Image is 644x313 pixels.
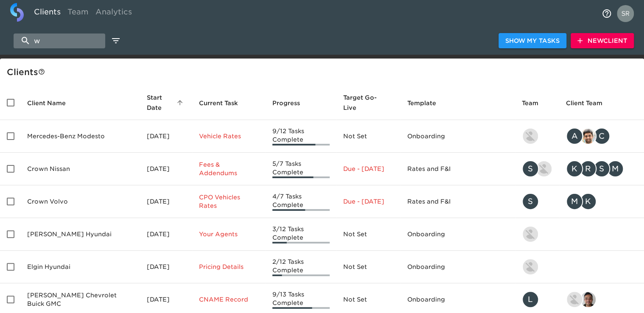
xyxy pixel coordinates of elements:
span: Show My Tasks [505,36,560,46]
td: Onboarding [400,218,515,251]
div: savannah@roadster.com [522,193,552,210]
button: NewClient [571,33,634,49]
td: Onboarding [400,120,515,153]
td: Not Set [336,251,400,283]
td: Mercedes-Benz Modesto [20,120,140,153]
div: kevin.lo@roadster.com [522,258,552,275]
img: kevin.lo@roadster.com [523,129,538,144]
td: Rates and F&I [400,185,515,218]
div: M [566,193,583,210]
p: CPO Vehicles Rates [199,193,259,210]
td: Crown Volvo [20,185,140,218]
td: Crown Nissan [20,153,140,185]
div: kevin.lo@roadster.com [522,226,552,243]
div: C [593,128,610,145]
td: [PERSON_NAME] Hyundai [20,218,140,251]
td: [DATE] [140,218,192,251]
div: angelique.nurse@roadster.com, sandeep@simplemnt.com, clayton.mandel@roadster.com [566,128,637,145]
p: Your Agents [199,230,259,238]
img: logo [10,3,24,22]
button: edit [109,34,123,48]
td: Onboarding [400,251,515,283]
td: 5/7 Tasks Complete [266,153,336,185]
td: Elgin Hyundai [20,251,140,283]
a: Analytics [92,3,135,24]
td: Not Set [336,218,400,251]
td: Not Set [336,120,400,153]
img: sai@simplemnt.com [580,292,596,307]
input: search [14,34,105,48]
td: [DATE] [140,185,192,218]
div: kwilson@crowncars.com, rrobins@crowncars.com, sparent@crowncars.com, mcooley@crowncars.com [566,160,637,177]
span: Client Team [566,98,613,108]
td: [DATE] [140,251,192,283]
div: L [522,291,539,308]
p: Pricing Details [199,263,259,271]
span: Start Date [147,92,185,113]
td: 3/12 Tasks Complete [266,218,336,251]
span: Client Name [27,98,77,108]
td: 4/7 Tasks Complete [266,185,336,218]
img: Profile [617,5,634,22]
div: leland@roadster.com [522,291,552,308]
td: [DATE] [140,153,192,185]
div: S [593,160,610,177]
td: [DATE] [140,120,192,153]
a: Team [64,3,92,24]
svg: This is a list of all of your clients and clients shared with you [38,68,45,75]
span: New Client [577,36,627,46]
td: 2/12 Tasks Complete [266,251,336,283]
button: Show My Tasks [498,33,566,49]
div: nikko.foster@roadster.com, sai@simplemnt.com [566,291,637,308]
div: K [580,193,596,210]
button: notifications [596,3,617,24]
span: This is the next Task in this Hub that should be completed [199,98,238,108]
span: Template [407,98,447,108]
p: Fees & Addendums [199,160,259,177]
p: Vehicle Rates [199,132,259,140]
div: S [522,160,539,177]
td: Rates and F&I [400,153,515,185]
a: Clients [31,3,64,24]
img: kevin.lo@roadster.com [523,226,538,242]
img: austin@roadster.com [536,161,552,176]
img: sandeep@simplemnt.com [580,129,596,144]
span: Calculated based on the start date and the duration of all Tasks contained in this Hub. [343,92,383,113]
div: Client s [7,65,641,79]
div: K [566,160,583,177]
img: nikko.foster@roadster.com [567,292,582,307]
div: A [566,128,583,145]
img: kevin.lo@roadster.com [523,259,538,274]
span: Team [522,98,549,108]
div: M [607,160,624,177]
div: mcooley@crowncars.com, kwilson@crowncars.com [566,193,637,210]
span: Current Task [199,98,249,108]
div: S [522,193,539,210]
span: Progress [272,98,311,108]
div: savannah@roadster.com, austin@roadster.com [522,160,552,177]
p: Due - [DATE] [343,165,394,173]
p: CNAME Record [199,295,259,304]
span: Target Go-Live [343,92,394,113]
div: kevin.lo@roadster.com [522,128,552,145]
div: R [580,160,596,177]
p: Due - [DATE] [343,197,394,206]
td: 9/12 Tasks Complete [266,120,336,153]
